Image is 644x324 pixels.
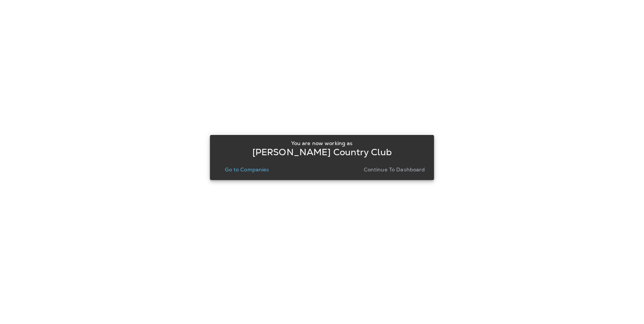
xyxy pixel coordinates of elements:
p: Go to Companies [225,167,269,173]
button: Go to Companies [222,164,272,175]
button: Continue to Dashboard [361,164,428,175]
p: [PERSON_NAME] Country Club [252,149,392,155]
p: Continue to Dashboard [364,167,425,173]
p: You are now working as [291,140,353,146]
